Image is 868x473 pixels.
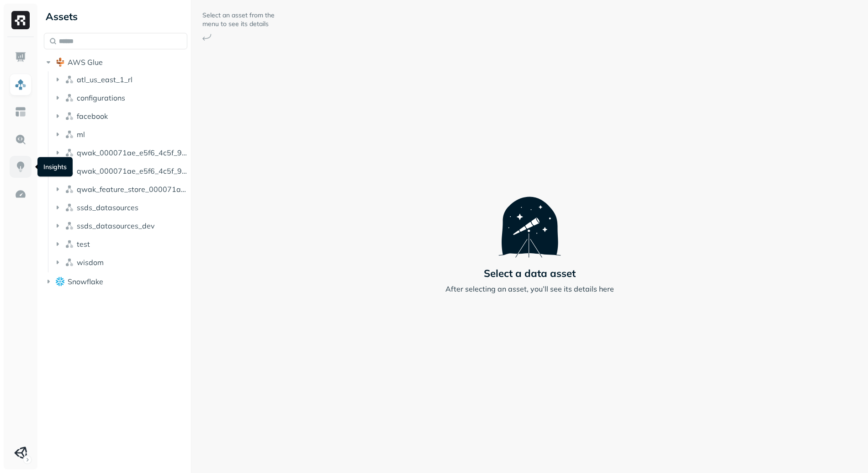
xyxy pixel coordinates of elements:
span: qwak_000071ae_e5f6_4c5f_97ab_2b533d00d294_analytics_data [77,148,188,157]
img: namespace [65,148,74,157]
span: qwak_000071ae_e5f6_4c5f_97ab_2b533d00d294_analytics_data_view [77,166,188,175]
button: ssds_datasources_dev [53,218,188,233]
img: namespace [65,185,74,194]
span: wisdom [77,258,104,267]
button: atl_us_east_1_rl [53,72,188,87]
img: Insights [15,161,26,173]
button: configurations [53,90,188,105]
img: namespace [65,203,74,212]
p: Select an asset from the menu to see its details [202,11,275,28]
button: qwak_000071ae_e5f6_4c5f_97ab_2b533d00d294_analytics_data [53,145,188,160]
img: namespace [65,221,74,230]
img: Ryft [11,11,30,29]
span: test [77,239,90,249]
img: Query Explorer [15,133,26,145]
img: namespace [65,112,74,121]
button: wisdom [53,255,188,270]
div: Insights [37,157,73,177]
button: Snowflake [44,274,187,289]
button: qwak_000071ae_e5f6_4c5f_97ab_2b533d00d294_analytics_data_view [53,164,188,178]
button: facebook [53,109,188,123]
span: facebook [77,112,108,121]
img: namespace [65,239,74,249]
img: namespace [65,75,74,84]
span: ml [77,130,85,139]
img: Unity [14,446,27,459]
span: configurations [77,93,125,102]
p: After selecting an asset, you’ll see its details here [445,283,614,294]
img: Telescope [498,179,561,257]
button: qwak_feature_store_000071ae_e5f6_4c5f_97ab_2b533d00d294 [53,182,188,197]
img: root [56,277,65,286]
img: root [56,58,65,67]
img: namespace [65,130,74,139]
img: Optimization [15,188,26,200]
img: Assets [15,79,26,90]
img: Arrow [202,34,212,41]
span: ssds_datasources [77,203,138,212]
button: ml [53,127,188,142]
button: ssds_datasources [53,200,188,215]
span: atl_us_east_1_rl [77,75,132,84]
span: ssds_datasources_dev [77,221,155,230]
span: Snowflake [68,277,103,286]
span: qwak_feature_store_000071ae_e5f6_4c5f_97ab_2b533d00d294 [77,185,188,194]
img: namespace [65,258,74,267]
img: Dashboard [15,51,26,63]
button: AWS Glue [44,55,187,69]
p: Select a data asset [484,267,576,280]
img: namespace [65,93,74,102]
button: test [53,237,188,251]
span: AWS Glue [68,58,103,67]
img: Asset Explorer [15,106,26,118]
div: Assets [44,9,187,24]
